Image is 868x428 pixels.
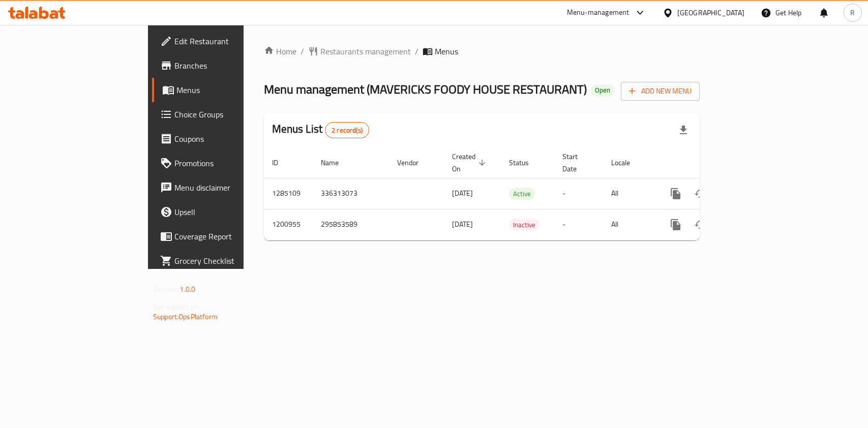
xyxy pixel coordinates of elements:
span: R [850,7,855,18]
td: 336313073 [313,178,389,209]
button: Add New Menu [621,82,700,101]
span: Branches [174,59,285,72]
span: Upsell [174,206,285,218]
a: Menus [152,78,293,102]
li: / [301,45,304,57]
td: - [554,178,603,209]
span: Get support on: [153,300,200,313]
button: more [664,181,688,206]
span: ID [272,157,291,169]
a: Coverage Report [152,224,293,249]
td: - [554,209,603,240]
span: Menus [176,84,285,96]
a: Branches [152,53,293,78]
td: All [603,178,655,209]
span: Restaurants management [320,45,411,57]
div: Menu-management [567,7,630,19]
span: Open [591,86,614,95]
div: Inactive [509,219,540,231]
table: enhanced table [264,147,769,240]
div: Export file [671,118,696,142]
span: Locale [611,157,643,169]
span: Promotions [174,157,285,169]
div: [GEOGRAPHIC_DATA] [677,7,744,18]
span: Vendor [397,157,432,169]
span: Edit Restaurant [174,35,285,47]
span: Menu management ( MAVERICKS FOODY HOUSE RESTAURANT ) [264,78,587,101]
div: Active [509,188,535,200]
span: [DATE] [452,187,473,200]
div: Total records count [325,122,369,138]
div: Open [591,84,614,97]
nav: breadcrumb [264,45,700,57]
span: Inactive [509,219,540,231]
h2: Menus List [272,121,369,138]
span: Add New Menu [629,85,692,98]
a: Upsell [152,200,293,224]
a: Menu disclaimer [152,175,293,200]
a: Restaurants management [308,45,411,57]
span: Created On [452,150,489,175]
span: Menus [435,45,458,57]
a: Grocery Checklist [152,249,293,273]
button: Change Status [688,212,712,237]
span: Choice Groups [174,108,285,120]
button: more [664,212,688,237]
a: Coupons [152,127,293,151]
span: Status [509,157,542,169]
span: 2 record(s) [325,126,369,135]
td: All [603,209,655,240]
a: Choice Groups [152,102,293,127]
a: Edit Restaurant [152,29,293,53]
span: Coupons [174,133,285,145]
a: Support.OpsPlatform [153,310,218,323]
span: Start Date [562,150,591,175]
span: Active [509,188,535,200]
span: Grocery Checklist [174,255,285,267]
span: Menu disclaimer [174,181,285,194]
span: Version: [153,283,178,296]
button: Change Status [688,181,712,206]
span: 1.0.0 [179,283,195,296]
span: Name [321,157,352,169]
a: Promotions [152,151,293,175]
th: Actions [655,147,769,178]
span: [DATE] [452,218,473,231]
td: 295853589 [313,209,389,240]
li: / [415,45,418,57]
span: Coverage Report [174,230,285,242]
